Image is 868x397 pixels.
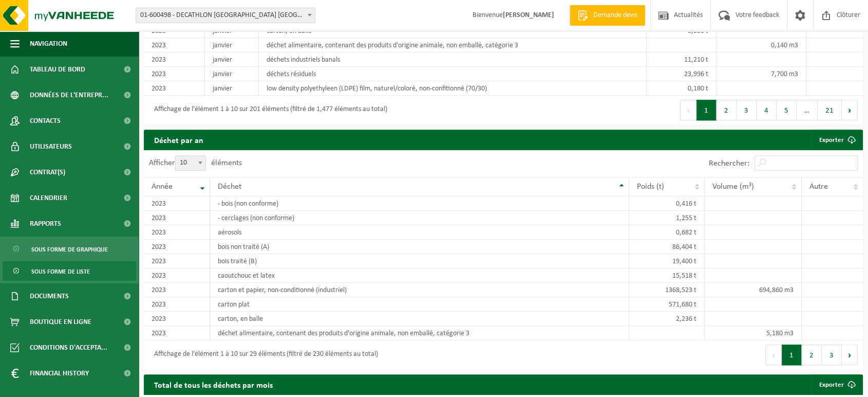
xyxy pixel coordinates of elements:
[737,100,757,120] button: 3
[259,81,647,96] td: low density polyethyleen (LDPE) film, naturel/coloré, non-confitionné (70/30)
[144,283,210,297] td: 2023
[144,326,210,340] td: 2023
[811,374,862,395] a: Exporter
[818,100,842,120] button: 21
[30,309,91,335] span: Boutique en ligne
[144,254,210,268] td: 2023
[30,360,89,386] span: Financial History
[144,130,214,150] h2: Déchet par an
[757,100,777,120] button: 4
[144,52,205,67] td: 2023
[259,38,647,52] td: déchet alimentaire, contenant des produits d'origine animale, non emballé, catégorie 3
[152,183,173,191] span: Année
[629,297,705,312] td: 571,680 t
[210,268,629,283] td: caoutchouc et latex
[205,52,259,67] td: janvier
[210,254,629,268] td: bois traité (B)
[30,31,67,57] span: Navigation
[144,268,210,283] td: 2023
[696,100,716,120] button: 1
[629,211,705,225] td: 1,255 t
[210,225,629,240] td: aérosols
[31,262,90,281] span: Sous forme de liste
[637,183,664,191] span: Poids (t)
[205,81,259,96] td: janvier
[809,183,828,191] span: Autre
[144,297,210,312] td: 2023
[30,82,108,108] span: Données de l'entrepr...
[782,345,802,365] button: 1
[811,130,862,150] a: Exporter
[709,159,749,168] label: Rechercher:
[503,11,554,19] strong: [PERSON_NAME]
[629,283,705,297] td: 1368,523 t
[176,156,205,170] span: 10
[712,183,754,191] span: Volume (m³)
[765,345,782,365] button: Previous
[175,155,206,171] span: 10
[30,57,85,82] span: Tableau de bord
[144,196,210,211] td: 2023
[144,81,205,96] td: 2023
[210,240,629,254] td: bois non traité (A)
[705,283,802,297] td: 694,860 m3
[210,297,629,312] td: carton plat
[842,345,858,365] button: Next
[218,183,241,191] span: Déchet
[144,312,210,326] td: 2023
[680,100,696,120] button: Previous
[149,346,378,364] div: Affichage de l'élément 1 à 10 sur 29 éléments (filtré de 230 éléments au total)
[210,196,629,211] td: - bois (non conforme)
[144,38,205,52] td: 2023
[144,374,283,394] h2: Total de tous les déchets par mois
[647,81,716,96] td: 0,180 t
[629,254,705,268] td: 19,400 t
[30,108,61,134] span: Contacts
[629,225,705,240] td: 0,682 t
[30,211,61,237] span: Rapports
[149,159,242,167] label: Afficher éléments
[205,38,259,52] td: janvier
[716,100,737,120] button: 2
[136,8,315,23] span: 01-600498 - DECATHLON BELGIUM NV/SA - EVERE
[144,240,210,254] td: 2023
[716,67,806,81] td: 7,700 m3
[629,196,705,211] td: 0,416 t
[30,185,67,211] span: Calendrier
[210,211,629,225] td: - cerclages (non conforme)
[822,345,842,365] button: 3
[842,100,858,120] button: Next
[3,239,136,259] a: Sous forme de graphique
[629,240,705,254] td: 86,404 t
[144,225,210,240] td: 2023
[136,8,315,23] span: 01-600498 - DECATHLON BELGIUM NV/SA - EVERE
[210,326,629,340] td: déchet alimentaire, contenant des produits d'origine animale, non emballé, catégorie 3
[716,38,806,52] td: 0,140 m3
[144,211,210,225] td: 2023
[205,67,259,81] td: janvier
[30,134,72,159] span: Utilisateurs
[647,52,716,67] td: 11,210 t
[705,326,802,340] td: 5,180 m3
[149,101,387,119] div: Affichage de l'élément 1 à 10 sur 201 éléments (filtré de 1,477 éléments au total)
[629,268,705,283] td: 15,518 t
[570,5,645,26] a: Demande devis
[777,100,797,120] button: 5
[259,67,647,81] td: déchets résiduels
[30,335,107,360] span: Conditions d'accepta...
[259,52,647,67] td: déchets industriels banals
[144,67,205,81] td: 2023
[210,283,629,297] td: carton et papier, non-conditionné (industriel)
[31,240,108,259] span: Sous forme de graphique
[3,261,136,281] a: Sous forme de liste
[629,312,705,326] td: 2,236 t
[210,312,629,326] td: carton, en balle
[647,67,716,81] td: 23,996 t
[591,10,640,21] span: Demande devis
[30,283,69,309] span: Documents
[797,100,818,120] span: …
[802,345,822,365] button: 2
[30,159,65,185] span: Contrat(s)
